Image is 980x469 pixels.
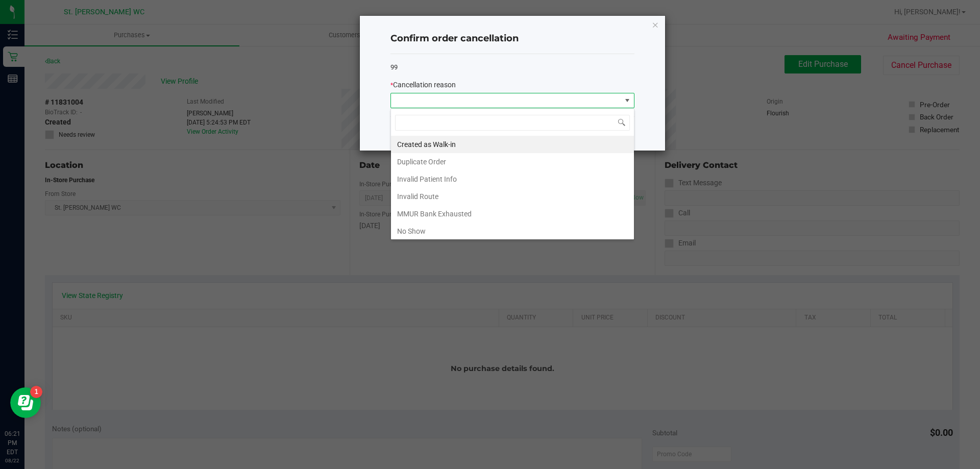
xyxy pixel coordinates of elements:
iframe: Resource center [10,387,41,418]
h4: Confirm order cancellation [390,32,634,45]
iframe: Resource center unread badge [30,386,42,398]
li: Created as Walk-in [391,136,634,153]
button: Close [652,18,659,31]
li: Invalid Route [391,188,634,205]
li: No Show [391,223,634,240]
li: Duplicate Order [391,153,634,170]
span: 99 [390,63,398,71]
li: MMUR Bank Exhausted [391,205,634,223]
span: Cancellation reason [393,81,456,89]
li: Invalid Patient Info [391,170,634,188]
